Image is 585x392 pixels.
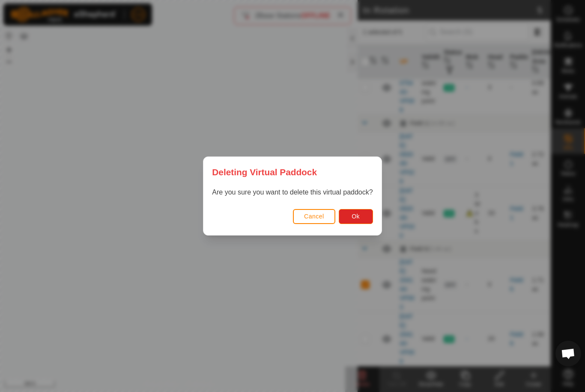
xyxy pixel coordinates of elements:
[352,213,360,220] span: Ok
[555,341,581,366] a: Open chat
[212,165,317,179] span: Deleting Virtual Paddock
[212,187,373,197] p: Are you sure you want to delete this virtual paddock?
[339,209,373,224] button: Ok
[304,213,324,220] span: Cancel
[293,209,335,224] button: Cancel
